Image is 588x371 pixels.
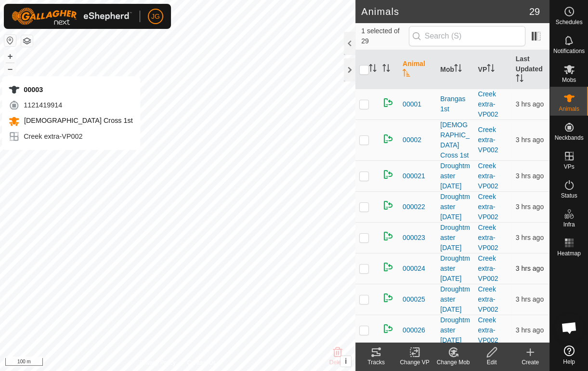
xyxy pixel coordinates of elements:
a: Creek extra-VP002 [478,285,498,313]
span: Heatmap [557,251,581,256]
img: returning on [382,323,394,334]
img: returning on [382,133,394,145]
button: Map Layers [21,35,33,47]
span: Help [563,359,575,365]
a: Creek extra-VP002 [478,224,498,252]
img: returning on [382,292,394,304]
button: Reset Map [4,35,16,46]
button: – [4,63,16,75]
span: 28 Aug 2025, 8:55 am [516,234,544,241]
span: 28 Aug 2025, 8:55 am [516,295,544,303]
span: 000022 [403,202,425,212]
p-sorticon: Activate to sort [369,66,377,73]
div: Droughtmaster [DATE] [440,253,470,284]
input: Search (S) [409,26,525,46]
span: 28 Aug 2025, 8:55 am [516,136,544,144]
span: 000023 [403,233,425,243]
div: 00003 [8,84,133,95]
div: Brangas 1st [440,94,470,114]
span: Schedules [555,19,582,25]
span: 000024 [403,264,425,274]
span: 28 Aug 2025, 8:55 am [516,203,544,211]
p-sorticon: Activate to sort [403,70,410,78]
a: Privacy Policy [140,358,176,367]
a: Creek extra-VP002 [478,193,498,221]
span: Status [561,193,577,199]
img: returning on [382,169,394,180]
span: 000026 [403,325,425,335]
img: returning on [382,230,394,242]
div: Edit [472,358,511,367]
a: Creek extra-VP002 [478,254,498,282]
button: + [4,51,16,62]
button: i [340,356,351,367]
span: 28 Aug 2025, 8:55 am [516,326,544,334]
span: 28 Aug 2025, 8:55 am [516,172,544,180]
span: 28 Aug 2025, 8:55 am [516,265,544,272]
div: Change Mob [434,358,472,367]
a: Contact Us [187,358,216,367]
a: Open chat [555,313,584,342]
img: returning on [382,261,394,273]
span: 29 [529,4,540,19]
a: Creek extra-VP002 [478,316,498,344]
span: [DEMOGRAPHIC_DATA] Cross 1st [22,117,133,124]
th: Mob [436,50,474,89]
span: 00001 [403,99,421,109]
div: Change VP [395,358,434,367]
div: Droughtmaster [DATE] [440,315,470,345]
span: VPs [563,164,574,170]
div: Droughtmaster [DATE] [440,161,470,191]
span: Mobs [562,77,576,83]
span: Animals [559,106,579,112]
span: 00002 [403,135,421,145]
a: Creek extra-VP002 [478,90,498,118]
span: 1 selected of 29 [361,26,409,46]
div: [DEMOGRAPHIC_DATA] Cross 1st [440,120,470,160]
img: returning on [382,199,394,211]
th: Animal [399,50,436,89]
img: Gallagher Logo [12,8,132,25]
div: Droughtmaster [DATE] [440,192,470,222]
p-sorticon: Activate to sort [487,66,495,73]
span: 000021 [403,171,425,181]
span: Infra [563,222,575,227]
div: Droughtmaster [DATE] [440,284,470,315]
a: Creek extra-VP002 [478,162,498,190]
a: Creek extra-VP002 [478,126,498,154]
th: Last Updated [512,50,549,89]
span: Neckbands [554,135,583,141]
th: VP [474,50,512,89]
span: JG [151,12,160,22]
h2: Animals [361,6,529,17]
div: Creek extra-VP002 [8,131,133,142]
span: Notifications [553,48,585,54]
p-sorticon: Activate to sort [454,66,462,73]
div: 1121419914 [8,99,133,111]
span: i [345,357,347,365]
p-sorticon: Activate to sort [516,76,523,83]
a: Help [550,342,588,369]
div: Tracks [357,358,395,367]
div: Droughtmaster [DATE] [440,223,470,253]
span: 000025 [403,294,425,305]
p-sorticon: Activate to sort [382,66,390,73]
span: 28 Aug 2025, 8:55 am [516,100,544,108]
div: Create [511,358,549,367]
img: returning on [382,97,394,108]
